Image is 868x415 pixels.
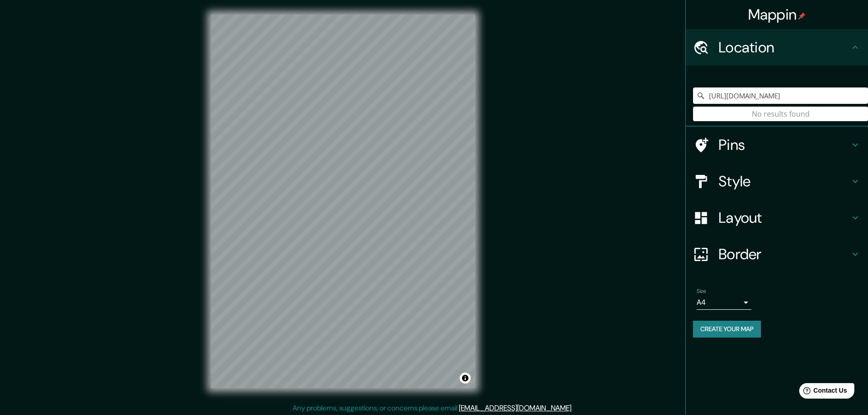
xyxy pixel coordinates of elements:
[686,200,868,236] div: Layout
[686,163,868,200] div: Style
[574,403,576,414] div: .
[697,287,706,295] label: Size
[211,15,475,388] canvas: Map
[693,321,761,338] button: Create your map
[748,5,806,24] h4: Mappin
[719,136,850,154] h4: Pins
[693,87,868,104] input: Pick your city or area
[686,127,868,163] div: Pins
[686,29,868,66] div: Location
[719,172,850,190] h4: Style
[459,403,571,413] a: [EMAIL_ADDRESS][DOMAIN_NAME]
[719,245,850,263] h4: Border
[693,107,868,121] div: No results found
[460,373,471,384] button: Toggle attribution
[697,295,751,310] div: A4
[686,236,868,272] div: Border
[719,209,850,227] h4: Layout
[719,38,850,56] h4: Location
[293,403,573,414] p: Any problems, suggestions, or concerns please email .
[787,379,858,405] iframe: Help widget launcher
[798,12,806,20] img: pin-icon.png
[573,403,574,414] div: .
